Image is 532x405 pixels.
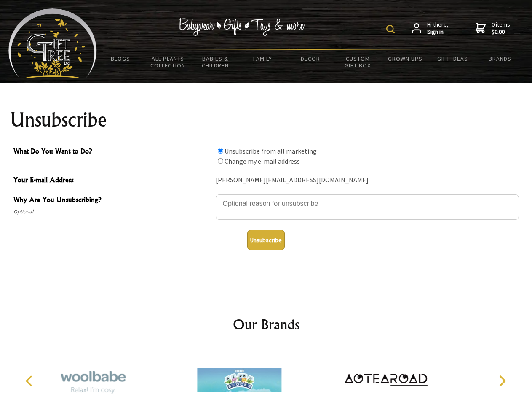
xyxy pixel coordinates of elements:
span: 0 items [492,21,510,36]
button: Unsubscribe [247,230,285,250]
button: Previous [21,372,40,390]
a: Babies & Children [192,50,239,74]
a: Brands [476,50,524,67]
a: Grown Ups [381,50,429,67]
label: Unsubscribe from all marketing [225,147,317,155]
a: BLOGS [97,50,144,67]
span: Why Are You Unsubscribing? [13,194,211,207]
label: Change my e-mail address [225,157,300,165]
div: [PERSON_NAME][EMAIL_ADDRESS][DOMAIN_NAME] [216,174,519,187]
a: Family [239,50,287,67]
a: Decor [286,50,334,67]
span: Optional [13,207,211,217]
h2: Our Brands [17,314,516,335]
a: All Plants Collection [144,50,192,74]
h1: Unsubscribe [10,110,522,130]
a: Hi there,Sign in [412,21,449,36]
img: product search [386,25,395,33]
a: Custom Gift Box [334,50,382,74]
img: Babyware - Gifts - Toys and more... [8,8,97,78]
span: What Do You Want to Do? [13,146,211,158]
button: Next [493,372,511,390]
input: What Do You Want to Do? [218,158,223,164]
span: Hi there, [427,21,449,36]
strong: $0.00 [492,28,510,36]
input: What Do You Want to Do? [218,148,223,154]
a: Gift Ideas [429,50,476,67]
span: Your E-mail Address [13,175,211,187]
strong: Sign in [427,28,449,36]
textarea: Why Are You Unsubscribing? [216,194,519,220]
img: Babywear - Gifts - Toys & more [179,18,305,36]
a: 0 items$0.00 [476,21,510,36]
